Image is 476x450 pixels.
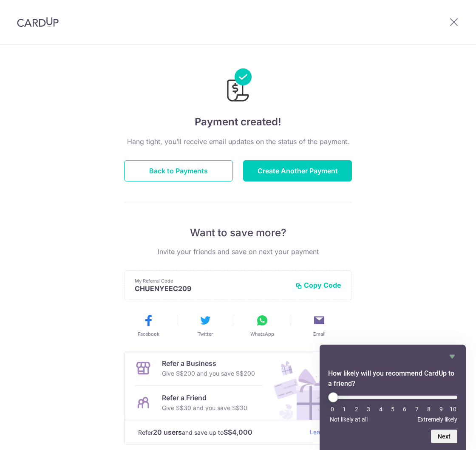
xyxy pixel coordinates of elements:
h2: How likely will you recommend CardUp to a friend? Select an option from 0 to 10, with 0 being Not... [328,368,457,389]
li: 5 [388,406,397,413]
button: WhatsApp [237,314,287,337]
button: Create Another Payment [243,160,352,181]
div: How likely will you recommend CardUp to a friend? Select an option from 0 to 10, with 0 being Not... [328,351,457,443]
p: Give S$30 and you save S$30 [162,403,247,413]
img: Payments [224,68,252,104]
span: WhatsApp [250,331,274,337]
li: 10 [449,406,457,413]
img: Refer [266,351,351,420]
img: CardUp [17,17,59,27]
span: Email [313,331,326,337]
a: Learn more [310,427,341,438]
span: Facebook [138,331,159,337]
li: 6 [400,406,409,413]
p: Give S$200 and you save S$200 [162,368,255,379]
button: Next question [431,430,457,443]
button: Facebook [123,314,173,337]
p: Refer a Business [162,358,255,368]
p: My Referral Code [135,277,289,284]
button: Back to Payments [124,160,233,181]
li: 4 [377,406,385,413]
strong: S$4,000 [224,427,252,437]
p: Refer and save up to [138,427,303,438]
span: Not likely at all [330,416,368,423]
p: Hang tight, you’ll receive email updates on the status of the payment. [124,136,352,147]
p: Refer a Friend [162,393,247,403]
li: 9 [437,406,445,413]
span: Twitter [198,331,213,337]
li: 0 [328,406,337,413]
li: 8 [425,406,433,413]
button: Email [294,314,344,337]
p: Invite your friends and save on next your payment [124,246,352,257]
li: 1 [340,406,348,413]
button: Copy Code [295,281,341,289]
h4: Payment created! [124,114,352,130]
strong: 20 users [153,427,182,437]
li: 3 [364,406,373,413]
li: 2 [352,406,361,413]
li: 7 [413,406,421,413]
p: CHUENYEEC209 [135,284,289,293]
div: How likely will you recommend CardUp to a friend? Select an option from 0 to 10, with 0 being Not... [328,392,457,423]
button: Twitter [180,314,230,337]
button: Hide survey [447,351,457,362]
p: Want to save more? [124,226,352,240]
span: Extremely likely [417,416,457,423]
